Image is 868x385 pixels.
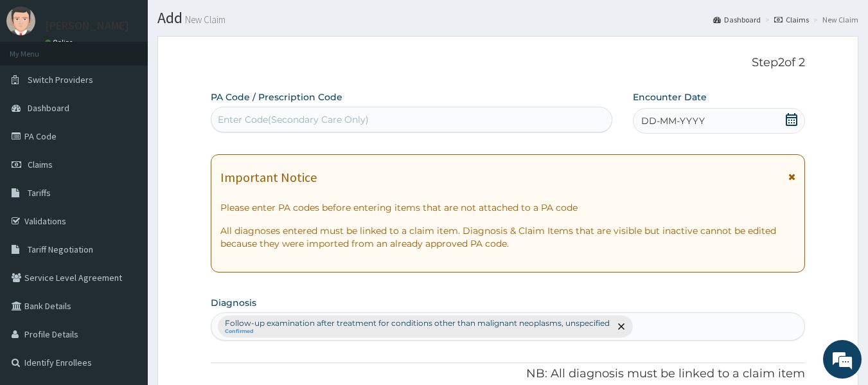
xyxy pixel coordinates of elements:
span: Claims [28,159,53,170]
h1: Important Notice [220,170,317,184]
p: Follow-up examination after treatment for conditions other than malignant neoplasms, unspecified [225,318,610,328]
label: Encounter Date [633,91,707,103]
div: Minimize live chat window [211,6,242,37]
div: Enter Code(Secondary Care Only) [218,113,369,126]
img: User Image [6,6,35,35]
label: Diagnosis [211,296,256,309]
span: DD-MM-YYYY [641,114,705,127]
span: remove selection option [616,321,627,332]
div: Chat with us now [67,72,216,89]
small: New Claim [182,15,226,24]
textarea: Type your message and hit 'Enter' [6,252,245,297]
h1: Add [157,10,858,26]
span: Tariffs [28,187,51,199]
span: Switch Providers [28,74,93,85]
p: NB: All diagnosis must be linked to a claim item [211,366,806,382]
a: Online [45,38,76,47]
p: Step 2 of 2 [211,56,806,70]
p: [PERSON_NAME] [45,20,129,31]
p: Please enter PA codes before entering items that are not attached to a PA code [220,201,796,214]
small: Confirmed [225,328,610,335]
span: Dashboard [28,102,69,114]
span: Tariff Negotiation [28,244,93,255]
label: PA Code / Prescription Code [211,91,342,103]
a: Claims [774,14,809,25]
p: All diagnoses entered must be linked to a claim item. Diagnosis & Claim Items that are visible bu... [220,224,796,250]
span: We're online! [75,112,177,242]
a: Dashboard [713,14,761,25]
li: New Claim [810,14,858,25]
img: d_794563401_company_1708531726252_794563401 [24,64,52,96]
